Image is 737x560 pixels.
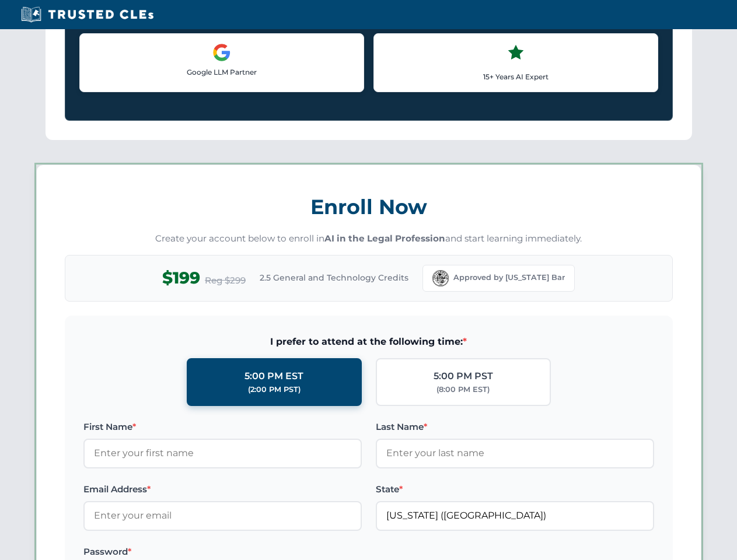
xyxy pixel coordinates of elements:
p: 15+ Years AI Expert [383,71,648,82]
div: (8:00 PM EST) [436,384,490,395]
label: Email Address [83,482,362,496]
img: Trusted CLEs [18,6,157,23]
img: Google [212,43,231,62]
div: 5:00 PM EST [244,369,303,384]
input: Enter your last name [376,439,654,468]
label: Password [83,545,362,559]
label: State [376,482,654,496]
label: First Name [83,420,362,434]
div: 5:00 PM PST [434,369,493,384]
strong: AI in the Legal Profession [324,233,445,244]
span: Approved by [US_STATE] Bar [453,272,565,283]
label: Last Name [376,420,654,434]
span: 2.5 General and Technology Credits [260,271,408,284]
span: Reg $299 [205,274,246,288]
p: Google LLM Partner [89,66,354,78]
img: Florida Bar [432,270,449,286]
h3: Enroll Now [65,188,673,225]
input: Florida (FL) [376,501,654,530]
input: Enter your first name [83,439,362,468]
span: I prefer to attend at the following time: [83,334,654,349]
div: (2:00 PM PST) [248,384,301,395]
p: Create your account below to enroll in and start learning immediately. [65,232,673,246]
input: Enter your email [83,501,362,530]
span: $199 [162,265,200,291]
